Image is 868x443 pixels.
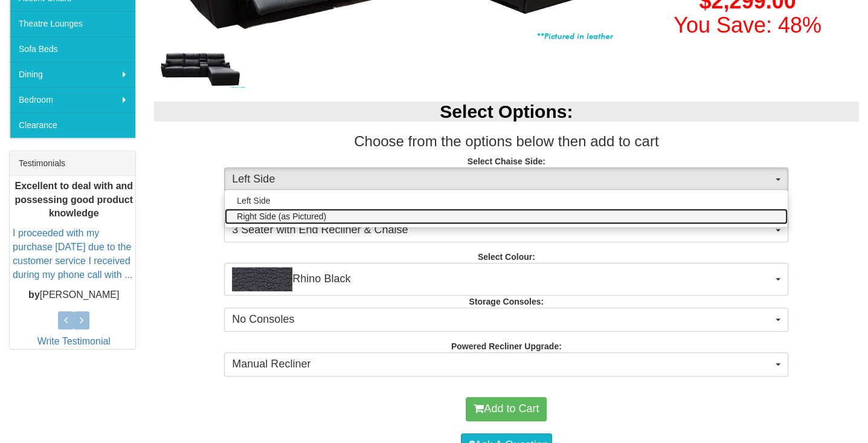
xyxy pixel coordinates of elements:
[237,210,326,222] span: Right Side (as Pictured)
[224,263,788,296] button: Rhino BlackRhino Black
[10,11,135,36] a: Theatre Lounges
[232,267,292,291] img: Rhino Black
[10,151,135,176] div: Testimonials
[154,134,860,149] h3: Choose from the options below then add to cart
[237,195,270,207] span: Left Side
[224,218,788,242] button: 3 Seater with End Recliner & Chaise
[28,289,40,299] b: by
[232,312,773,328] span: No Consoles
[37,336,111,346] a: Write Testimonial
[224,308,788,332] button: No Consoles
[466,397,547,421] button: Add to Cart
[451,341,562,351] strong: Powered Recliner Upgrade:
[224,352,788,377] button: Manual Recliner
[674,13,821,37] font: You Save: 48%
[232,172,773,187] span: Left Side
[14,180,133,218] b: Excellent to deal with and possessing good product knowledge
[232,222,773,238] span: 3 Seater with End Recliner & Chaise
[10,36,135,62] a: Sofa Beds
[468,157,545,166] strong: Select Chaise Side:
[232,267,773,291] span: Rhino Black
[478,252,535,262] strong: Select Colour:
[224,167,788,192] button: Left Side
[10,62,135,87] a: Dining
[13,288,135,302] p: [PERSON_NAME]
[10,87,135,112] a: Bedroom
[469,297,544,306] strong: Storage Consoles:
[232,357,773,372] span: Manual Recliner
[440,102,573,121] b: Select Options:
[10,112,135,138] a: Clearance
[13,228,132,280] a: I proceeded with my purchase [DATE] due to the customer service I received during my phone call w...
